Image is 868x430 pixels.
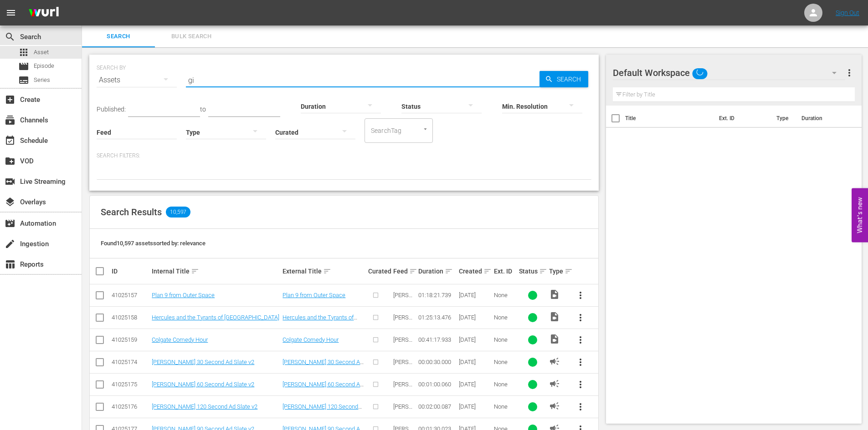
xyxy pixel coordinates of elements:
[282,336,339,343] a: Colgate Comedy Hour
[418,314,456,321] div: 01:25:13.476
[97,106,126,113] span: Published:
[549,378,560,389] span: AD
[844,62,855,84] button: more_vert
[575,290,586,301] span: more_vert
[459,381,491,388] div: [DATE]
[570,351,591,373] button: more_vert
[87,31,149,42] span: Search
[101,240,205,247] span: Found 10,597 assets sorted by: relevance
[393,359,413,393] span: [PERSON_NAME] AMC Demo v2
[5,135,15,146] span: Schedule
[459,266,491,277] div: Created
[549,311,560,322] span: Video
[152,381,254,388] a: [PERSON_NAME] 60 Second Ad Slate v2
[483,267,492,275] span: sort
[282,266,365,277] div: External Title
[160,31,222,42] span: Bulk Search
[459,403,491,410] div: [DATE]
[97,67,177,93] div: Assets
[494,359,516,365] div: None
[282,314,357,328] a: Hercules and the Tyrants of [GEOGRAPHIC_DATA]
[393,292,413,326] span: [PERSON_NAME] AMC Demo v2
[5,94,15,105] span: Create
[282,403,362,417] a: [PERSON_NAME] 120 Second Ad Slate v2
[796,106,851,131] th: Duration
[565,267,573,275] span: sort
[494,268,516,275] div: Ext. ID
[539,267,547,275] span: sort
[459,314,491,321] div: [DATE]
[5,31,15,42] span: Search
[5,115,15,126] span: Channels
[844,67,855,78] span: more_vert
[152,266,280,277] div: Internal Title
[836,9,859,16] a: Sign Out
[323,267,331,275] span: sort
[22,2,66,24] img: ans4CAIJ8jUAAAAAAAAAAAAAAAAAAAAAAAAgQb4GAAAAAAAAAAAAAAAAAAAAAAAAJMjXAAAAAAAAAAAAAAAAAAAAAAAAgAT5G...
[112,336,149,343] div: 41025159
[18,47,29,58] span: Asset
[97,152,591,160] p: Search Filters:
[112,381,149,388] div: 41025175
[191,267,199,275] span: sort
[553,71,588,87] span: Search
[5,176,15,187] span: Live Streaming
[112,292,149,298] div: 41025157
[575,312,586,323] span: more_vert
[152,403,257,410] a: [PERSON_NAME] 120 Second Ad Slate v2
[852,188,868,242] button: Open Feedback Widget
[112,359,149,365] div: 41025174
[5,197,15,207] span: Overlays
[570,284,591,306] button: more_vert
[549,266,566,277] div: Type
[494,403,516,410] div: None
[34,76,50,85] span: Series
[393,336,413,370] span: [PERSON_NAME] AMC Demo v2
[152,292,215,298] a: Plan 9 from Outer Space
[112,403,149,410] div: 41025176
[200,106,206,113] span: to
[5,218,15,229] span: Automation
[459,336,491,343] div: [DATE]
[421,125,430,133] button: Open
[112,314,149,321] div: 41025158
[549,334,560,344] span: Video
[575,401,586,412] span: more_vert
[539,71,588,87] button: Search
[368,268,390,275] div: Curated
[152,336,208,343] a: Colgate Comedy Hour
[549,356,560,367] span: AD
[101,207,162,218] span: Search Results
[393,381,413,415] span: [PERSON_NAME] AMC Demo v2
[575,379,586,390] span: more_vert
[494,292,516,298] div: None
[34,61,54,71] span: Episode
[494,336,516,343] div: None
[5,156,15,167] span: VOD
[152,359,254,365] a: [PERSON_NAME] 30 Second Ad Slate v2
[459,292,491,298] div: [DATE]
[575,357,586,368] span: more_vert
[166,207,190,218] span: 10,597
[393,314,413,348] span: [PERSON_NAME] AMC Demo v2
[625,106,714,131] th: Title
[613,60,845,86] div: Default Workspace
[549,289,560,300] span: Video
[282,292,345,298] a: Plan 9 from Outer Space
[459,359,491,365] div: [DATE]
[418,266,456,277] div: Duration
[18,75,29,86] span: Series
[282,381,364,395] a: [PERSON_NAME] 60 Second Ad Slate v2
[418,336,456,343] div: 00:41:17.933
[714,106,771,131] th: Ext. ID
[5,259,15,270] span: Reports
[418,403,456,410] div: 00:02:00.087
[112,268,149,275] div: ID
[5,238,15,249] span: Ingestion
[519,266,546,277] div: Status
[418,381,456,388] div: 00:01:00.060
[393,266,416,277] div: Feed
[570,329,591,351] button: more_vert
[575,334,586,345] span: more_vert
[282,359,364,372] a: [PERSON_NAME] 30 Second Ad Slate v2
